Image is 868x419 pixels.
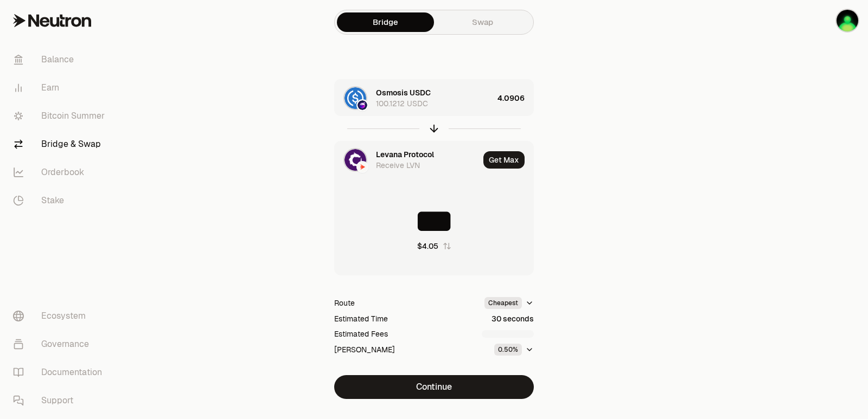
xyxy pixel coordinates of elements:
[837,10,858,31] img: sandy mercy
[4,74,117,102] a: Earn
[335,80,533,117] button: USDC LogoOsmosis LogoOsmosis USDC100.1212 USDC4.0906
[483,151,525,169] button: Get Max
[358,162,367,172] img: Neutron Logo
[376,98,428,109] div: 100.1212 USDC
[4,386,117,415] a: Support
[335,80,493,117] div: USDC LogoOsmosis LogoOsmosis USDC100.1212 USDC
[4,102,117,130] a: Bitcoin Summer
[358,100,367,110] img: Osmosis Logo
[4,302,117,330] a: Ecosystem
[417,241,438,252] div: $4.05
[494,344,522,356] div: 0.50%
[334,298,355,308] div: Route
[497,80,533,117] div: 4.0906
[494,344,534,356] button: 0.50%
[4,130,117,158] a: Bridge & Swap
[417,241,451,252] button: $4.05
[376,160,420,171] div: Receive LVN
[4,330,117,358] a: Governance
[376,149,434,160] div: Levana Protocol
[344,87,366,109] img: USDC Logo
[335,141,479,178] div: LVN LogoNeutron LogoLevana ProtocolReceive LVN
[4,46,117,74] a: Balance
[337,12,434,32] a: Bridge
[484,297,534,309] button: Cheapest
[492,313,534,324] div: 30 seconds
[334,328,388,339] div: Estimated Fees
[334,344,395,355] div: [PERSON_NAME]
[376,87,431,98] div: Osmosis USDC
[4,186,117,215] a: Stake
[4,158,117,186] a: Orderbook
[4,358,117,386] a: Documentation
[484,297,522,309] div: Cheapest
[334,313,388,324] div: Estimated Time
[344,149,366,171] img: LVN Logo
[334,375,534,399] button: Continue
[434,12,531,32] a: Swap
